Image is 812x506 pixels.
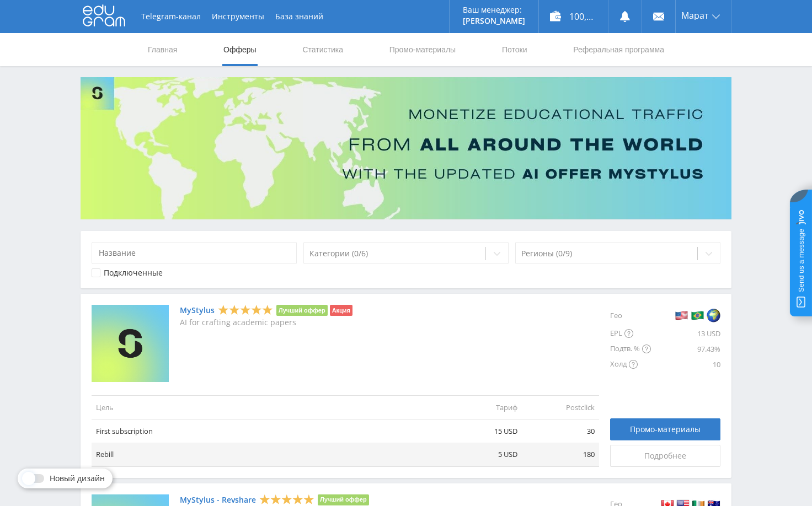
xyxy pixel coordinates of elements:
[610,326,651,341] div: EPL
[388,33,457,66] a: Промо-материалы
[522,443,599,466] td: 180
[318,494,369,505] li: Лучший оффер
[445,419,522,443] td: 15 USD
[276,305,328,316] li: Лучший оффер
[92,395,445,419] td: Цель
[218,304,273,316] div: 5 Stars
[180,318,352,327] p: AI for crafting academic papers
[610,418,720,440] a: Промо-материалы
[92,305,169,382] img: MyStylus
[572,33,665,66] a: Реферальная программа
[445,443,522,466] td: 5 USD
[301,33,344,66] a: Статистика
[330,305,352,316] li: Акция
[651,326,720,341] div: 13 USD
[180,496,256,504] a: MyStylus - Revshare
[259,493,314,505] div: 5 Stars
[610,445,720,467] a: Подробнее
[610,357,651,372] div: Холд
[651,357,720,372] div: 10
[681,11,709,20] span: Марат
[92,443,445,466] td: Rebill
[501,33,528,66] a: Потоки
[644,451,686,460] span: Подробнее
[147,33,178,66] a: Главная
[651,341,720,357] div: 97.43%
[445,395,522,419] td: Тариф
[630,425,701,434] span: Промо-материалы
[463,17,525,25] p: [PERSON_NAME]
[92,242,297,264] input: Название
[222,33,258,66] a: Офферы
[104,268,163,277] div: Подключенные
[81,77,731,219] img: Banner
[522,395,599,419] td: Postclick
[50,474,105,483] span: Новый дизайн
[463,6,525,14] p: Ваш менеджер:
[180,306,215,315] a: MyStylus
[522,419,599,443] td: 30
[610,305,651,326] div: Гео
[92,419,445,443] td: First subscription
[610,341,651,357] div: Подтв. %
